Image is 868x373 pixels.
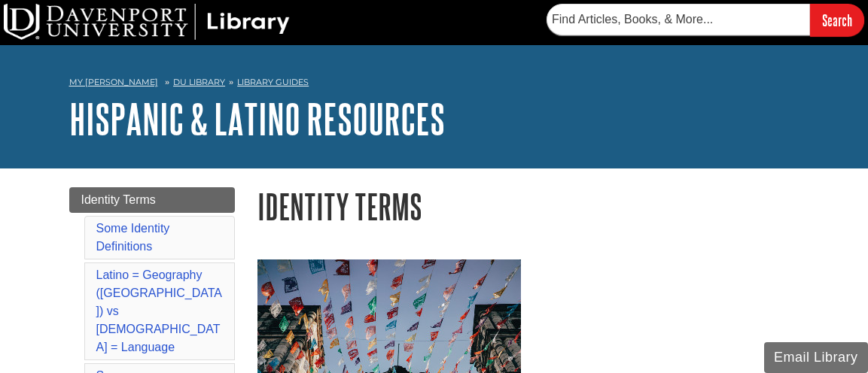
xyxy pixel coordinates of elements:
[4,4,290,40] img: DU Library
[81,193,156,206] span: Identity Terms
[69,76,158,89] a: My [PERSON_NAME]
[237,77,309,87] a: Library Guides
[69,187,235,213] a: Identity Terms
[69,72,799,96] nav: breadcrumb
[547,4,810,35] input: Find Articles, Books, & More...
[547,4,864,36] form: Searches DU Library's articles, books, and more
[96,268,222,353] a: Latino = Geography ([GEOGRAPHIC_DATA]) vs [DEMOGRAPHIC_DATA] = Language
[173,77,225,87] a: DU Library
[69,96,445,142] a: Hispanic & Latino Resources
[764,342,868,373] button: Email Library
[810,4,864,36] input: Search
[96,222,170,253] a: Some Identity Definitions
[257,187,799,226] h1: Identity Terms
